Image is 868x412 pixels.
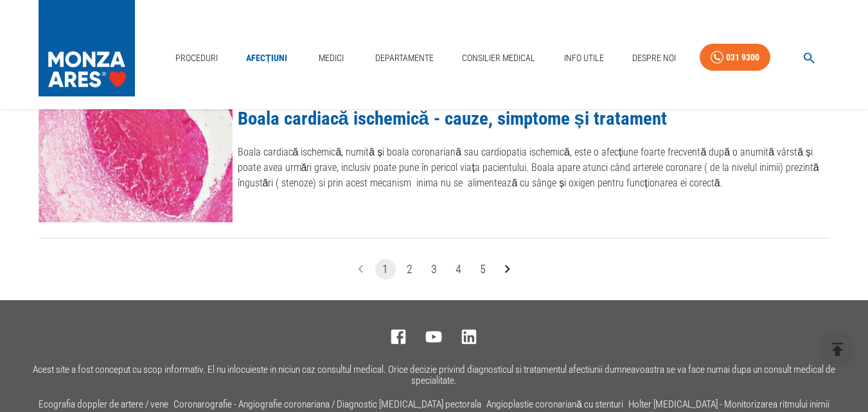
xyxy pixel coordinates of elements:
[726,49,759,66] div: 031 9300
[820,332,855,367] button: delete
[238,145,830,191] p: Boala cardiacă ischemică, numită și boala coronariană sau cardiopatia ischemică, este o afecțiune...
[375,259,396,280] button: page 1
[424,259,445,280] button: Go to page 3
[497,259,518,280] button: Go to next page
[173,399,481,410] a: Coronarografie - Angiografie coronariana / Diagnostic [MEDICAL_DATA] pectorala
[238,107,667,129] a: Boala cardiacă ischemică - cauze, simptome și tratament
[310,45,351,71] a: Medici
[473,259,493,280] button: Go to page 5
[627,45,681,71] a: Despre Noi
[370,45,439,71] a: Departamente
[457,45,540,71] a: Consilier Medical
[486,399,623,410] a: Angioplastie coronariană cu stenturi
[559,45,609,71] a: Info Utile
[700,44,770,71] a: 031 9300
[400,259,420,280] button: Go to page 2
[39,94,233,222] img: Boala cardiacă ischemică - cauze, simptome și tratament
[39,399,168,410] a: Ecografia doppler de artere / vene
[241,45,292,71] a: Afecțiuni
[448,259,469,280] button: Go to page 4
[15,364,853,386] p: Acest site a fost conceput cu scop informativ. El nu inlocuieste in niciun caz consultul medical....
[349,259,520,280] nav: pagination navigation
[170,45,223,71] a: Proceduri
